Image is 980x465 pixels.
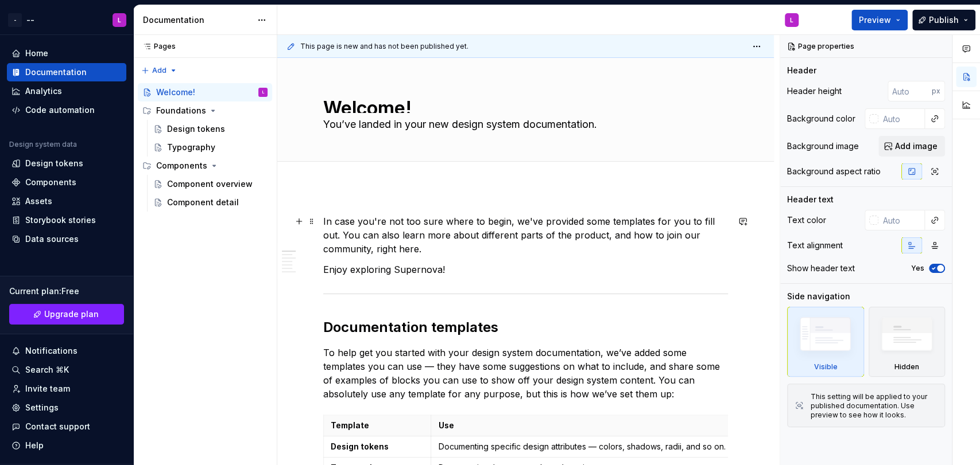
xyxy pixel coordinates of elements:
[7,192,126,210] a: Assets
[323,263,728,276] p: Enjoy exploring Supernova!
[7,342,126,360] button: Notifications
[25,85,62,97] div: Analytics
[25,402,59,413] div: Settings
[869,307,946,377] div: Hidden
[152,66,166,75] span: Add
[149,193,272,212] a: Component detail
[25,364,69,376] div: Search ⌘K
[878,108,925,129] input: Auto
[167,142,215,153] div: Typography
[7,173,126,192] a: Components
[7,154,126,173] a: Design tokens
[118,15,121,25] div: L
[929,14,959,26] span: Publish
[156,87,195,98] div: Welcome!
[149,175,272,193] a: Component overview
[25,383,70,394] div: Invite team
[888,81,932,101] input: Auto
[25,158,83,169] div: Design tokens
[787,214,826,226] div: Text color
[138,62,181,79] button: Add
[894,362,919,372] div: Hidden
[323,318,728,337] h2: Documentation templates
[25,67,87,78] div: Documentation
[9,304,124,325] a: Upgrade plan
[7,63,126,81] a: Documentation
[323,346,728,401] p: To help get you started with your design system documentation, we’ve added some templates you can...
[321,115,726,134] textarea: You’ve landed in your new design system documentation.
[138,83,272,212] div: Page tree
[2,7,131,32] button: ---L
[787,263,855,274] div: Show header text
[25,345,78,357] div: Notifications
[25,440,44,451] div: Help
[787,194,834,205] div: Header text
[331,420,424,431] p: Template
[438,420,729,431] p: Use
[25,421,90,432] div: Contact support
[787,291,850,302] div: Side navigation
[25,48,48,59] div: Home
[7,417,126,436] button: Contact support
[7,436,126,455] button: Help
[895,140,938,152] span: Add image
[7,380,126,398] a: Invite team
[787,85,842,97] div: Header height
[7,398,126,417] a: Settings
[7,82,126,100] a: Analytics
[7,230,126,248] a: Data sources
[878,136,945,157] button: Add image
[787,166,881,177] div: Background aspect ratio
[138,83,272,101] a: Welcome!L
[156,105,206,116] div: Foundations
[25,177,76,188] div: Components
[7,361,126,379] button: Search ⌘K
[787,140,859,152] div: Background image
[143,14,251,26] div: Documentation
[790,15,793,25] div: L
[912,10,975,30] button: Publish
[262,87,264,98] div: L
[787,65,816,76] div: Header
[149,120,272,138] a: Design tokens
[321,95,726,113] textarea: Welcome!
[331,441,389,451] strong: Design tokens
[138,157,272,175] div: Components
[26,14,34,26] div: --
[8,13,22,27] div: -
[7,44,126,62] a: Home
[851,10,908,30] button: Preview
[7,211,126,229] a: Storybook stories
[25,214,96,226] div: Storybook stories
[156,160,207,171] div: Components
[138,42,176,51] div: Pages
[167,197,239,208] div: Component detail
[167,178,253,190] div: Component overview
[878,210,925,230] input: Auto
[25,196,52,207] div: Assets
[9,286,124,297] div: Current plan : Free
[814,362,837,372] div: Visible
[25,104,95,116] div: Code automation
[25,233,79,245] div: Data sources
[138,101,272,120] div: Foundations
[167,123,225,135] div: Design tokens
[300,42,468,51] span: This page is new and has not been published yet.
[787,113,855,124] div: Background color
[149,138,272,157] a: Typography
[787,307,864,377] div: Visible
[911,264,924,273] label: Yes
[859,14,891,26] span: Preview
[9,140,77,149] div: Design system data
[932,87,940,96] p: px
[44,308,99,320] span: Upgrade plan
[811,392,938,420] div: This setting will be applied to your published documentation. Use preview to see how it looks.
[7,101,126,119] a: Code automation
[323,214,728,256] p: In case you're not too sure where to begin, we've provided some templates for you to fill out. Yo...
[438,441,729,452] p: Documenting specific design attributes — colors, shadows, radii, and so on.
[787,240,843,251] div: Text alignment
